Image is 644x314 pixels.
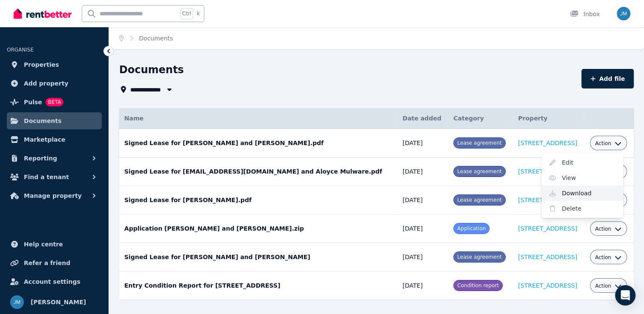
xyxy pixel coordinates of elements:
span: Lease agreement [457,168,501,174]
a: [STREET_ADDRESS] [518,282,577,289]
a: Documents [7,112,102,129]
div: Inbox [570,10,600,18]
a: Marketplace [7,131,102,148]
a: Account settings [7,273,102,290]
td: Signed Lease for [PERSON_NAME] and [PERSON_NAME] [119,243,398,271]
span: Lease agreement [457,197,501,203]
a: View [541,170,623,186]
span: ORGANISE [7,47,34,53]
button: Add file [581,69,634,88]
button: Manage property [7,187,102,204]
span: Add property [24,78,69,88]
span: Documents [139,34,173,43]
div: Action [541,153,623,218]
a: PulseBETA [7,94,102,111]
span: [PERSON_NAME] [31,297,86,307]
a: Add property [7,75,102,92]
a: [STREET_ADDRESS] [518,225,577,232]
span: Condition report [457,283,499,288]
span: Account settings [24,277,80,287]
td: [DATE] [398,271,449,300]
span: Documents [24,116,62,126]
nav: Breadcrumb [109,27,183,49]
a: [STREET_ADDRESS] [518,140,577,146]
button: Action [595,140,621,147]
button: Find a tenant [7,168,102,186]
span: BETA [46,98,63,106]
th: Date added [398,108,449,129]
a: Download [541,186,623,201]
span: Lease agreement [457,254,501,260]
a: Refer a friend [7,254,102,271]
span: Action [595,140,611,147]
span: Application [457,226,486,231]
td: Entry Condition Report for [STREET_ADDRESS] [119,271,398,300]
div: Open Intercom Messenger [615,285,635,305]
button: Reporting [7,150,102,167]
span: Manage property [24,191,82,201]
button: Action [595,254,621,261]
img: RentBetter [14,7,72,20]
button: Action [595,226,621,232]
a: Delete [541,201,623,216]
h1: Documents [119,63,184,77]
td: [DATE] [398,186,449,214]
span: Find a tenant [24,172,69,182]
td: Application [PERSON_NAME] and [PERSON_NAME].zip [119,214,398,243]
a: Properties [7,56,102,73]
td: [DATE] [398,243,449,271]
td: Signed Lease for [PERSON_NAME] and [PERSON_NAME].pdf [119,129,398,157]
th: Category [448,108,513,129]
td: Signed Lease for [PERSON_NAME].pdf [119,186,398,214]
span: Action [595,254,611,261]
span: Name [124,115,143,122]
span: Help centre [24,239,63,249]
td: [DATE] [398,129,449,157]
span: k [197,10,200,17]
span: Pulse [24,97,42,107]
img: John Mulware [10,295,24,309]
span: Refer a friend [24,258,70,268]
span: Lease agreement [457,140,501,146]
a: [STREET_ADDRESS] [518,197,577,203]
a: Edit [541,155,623,170]
span: Properties [24,60,59,70]
span: Action [595,226,611,232]
td: [DATE] [398,214,449,243]
button: Action [595,283,621,289]
span: Marketplace [24,134,65,145]
td: [DATE] [398,157,449,186]
a: Help centre [7,236,102,253]
th: Property [513,108,585,129]
a: [STREET_ADDRESS] [518,254,577,260]
a: [STREET_ADDRESS] [518,168,577,175]
span: Action [595,283,611,289]
span: Ctrl [180,8,193,19]
td: Signed Lease for [EMAIL_ADDRESS][DOMAIN_NAME] and Aloyce Mulware.pdf [119,157,398,186]
span: Reporting [24,153,57,163]
img: John Mulware [617,7,630,20]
